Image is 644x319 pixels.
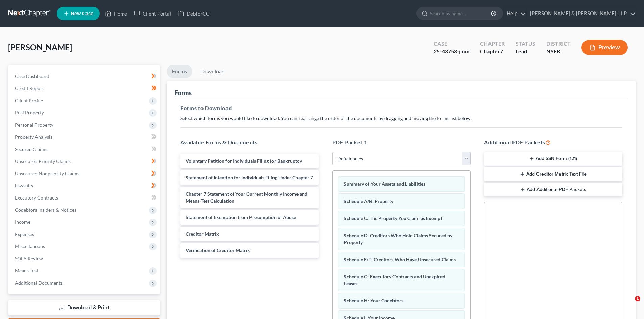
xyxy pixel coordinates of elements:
span: Verification of Creditor Matrix [186,247,250,253]
div: Lead [516,48,535,55]
h5: PDF Packet 1 [332,138,471,147]
span: Lawsuits [15,183,33,188]
a: Forms [167,65,192,78]
a: Home [102,7,130,20]
span: Personal Property [15,122,53,128]
span: Miscellaneous [15,243,45,249]
a: Download [195,65,230,78]
div: Chapter [480,48,505,55]
span: Expenses [15,231,34,237]
span: Unsecured Nonpriority Claims [15,170,79,176]
a: Case Dashboard [9,70,160,82]
a: Lawsuits [9,180,160,192]
div: Forms [175,89,192,97]
span: Schedule G: Executory Contracts and Unexpired Leases [344,274,445,286]
a: Property Analysis [9,131,160,143]
span: Real Property [15,110,44,115]
a: Client Portal [130,7,174,20]
span: Means Test [15,268,38,273]
p: Select which forms you would like to download. You can rearrange the order of the documents by dr... [180,115,622,122]
button: Add Creditor Matrix Text File [484,167,622,181]
span: 1 [635,296,640,301]
input: Search by name... [430,7,492,20]
span: Schedule E/F: Creditors Who Have Unsecured Claims [344,257,456,262]
button: Preview [581,40,628,55]
span: Voluntary Petition for Individuals Filing for Bankruptcy [186,158,302,164]
span: Statement of Intention for Individuals Filing Under Chapter 7 [186,175,313,180]
span: Codebtors Insiders & Notices [15,207,76,213]
a: Help [503,7,526,20]
span: Schedule D: Creditors Who Hold Claims Secured by Property [344,233,452,245]
span: Summary of Your Assets and Liabilities [344,181,425,187]
span: SOFA Review [15,256,43,261]
a: Executory Contracts [9,192,160,204]
a: Secured Claims [9,143,160,155]
a: Unsecured Nonpriority Claims [9,167,160,180]
span: Schedule A/B: Property [344,198,393,204]
span: Statement of Exemption from Presumption of Abuse [186,214,296,220]
a: DebtorCC [174,7,213,20]
div: NYEB [546,48,571,55]
span: [PERSON_NAME] [8,42,72,52]
div: 25-43753-jmm [434,48,469,55]
span: New Case [71,11,93,16]
span: Client Profile [15,98,43,103]
h5: Available Forms & Documents [180,138,318,147]
a: Credit Report [9,82,160,95]
span: Case Dashboard [15,73,49,79]
div: Case [434,40,469,48]
span: Income [15,219,30,225]
h5: Additional PDF Packets [484,138,622,147]
span: Chapter 7 Statement of Your Current Monthly Income and Means-Test Calculation [186,191,307,204]
span: Unsecured Priority Claims [15,158,71,164]
span: Executory Contracts [15,195,58,201]
h5: Forms to Download [180,104,622,112]
a: Unsecured Priority Claims [9,155,160,167]
div: Status [516,40,535,48]
span: Schedule H: Your Codebtors [344,298,403,303]
span: Schedule C: The Property You Claim as Exempt [344,215,442,221]
span: Credit Report [15,85,44,91]
span: 7 [500,48,503,54]
button: Add Additional PDF Packets [484,183,622,197]
div: Chapter [480,40,505,48]
button: Add SSN Form (121) [484,152,622,166]
span: Creditor Matrix [186,231,219,237]
iframe: Intercom live chat [621,296,637,312]
a: [PERSON_NAME] & [PERSON_NAME], LLP [527,7,636,20]
a: Download & Print [8,300,160,316]
a: SOFA Review [9,252,160,265]
div: District [546,40,571,48]
span: Additional Documents [15,280,63,286]
span: Secured Claims [15,146,47,152]
span: Property Analysis [15,134,52,140]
